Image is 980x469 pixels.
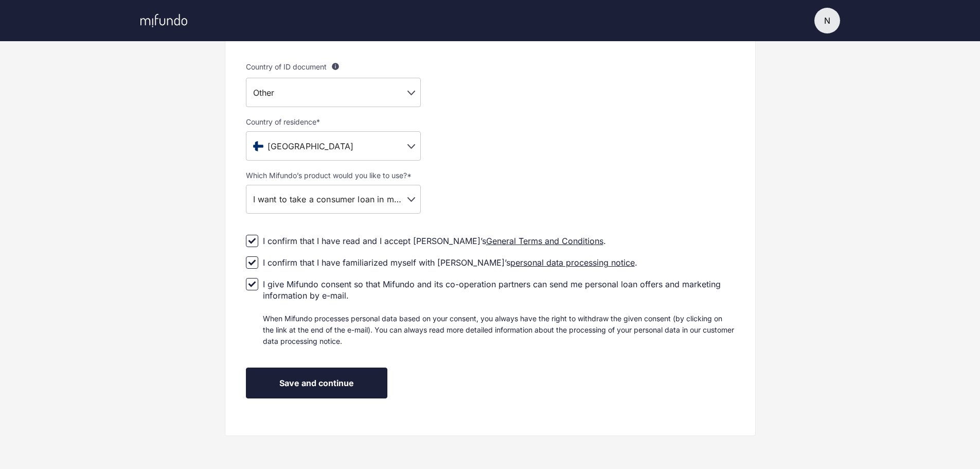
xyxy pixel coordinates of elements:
[246,60,421,73] label: Country of ID document
[246,131,421,161] div: [GEOGRAPHIC_DATA]
[268,141,354,151] span: [GEOGRAPHIC_DATA]
[263,314,734,345] span: When Mifundo processes personal data based on your consent, you always have the right to withdraw...
[263,235,606,247] div: I confirm that I have read and I accept [PERSON_NAME]’s .
[246,78,421,107] div: Other
[263,257,637,268] div: I confirm that I have familiarized myself with [PERSON_NAME]’s .
[263,273,735,351] div: I give Mifundo consent so that Mifundo and its co-operation partners can send me personal loan of...
[279,378,354,388] span: Save and continue
[486,236,603,246] a: General Terms and Conditions
[246,117,421,126] label: Country of residence *
[251,139,265,153] img: fi.svg
[253,88,275,98] span: Other
[814,8,840,33] button: N
[246,185,421,214] div: I want to take a consumer loan in my new country
[510,257,635,268] a: personal data processing notice
[246,368,387,398] button: Save and continue
[246,171,421,180] label: Which Mifundo’s product would you like to use? *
